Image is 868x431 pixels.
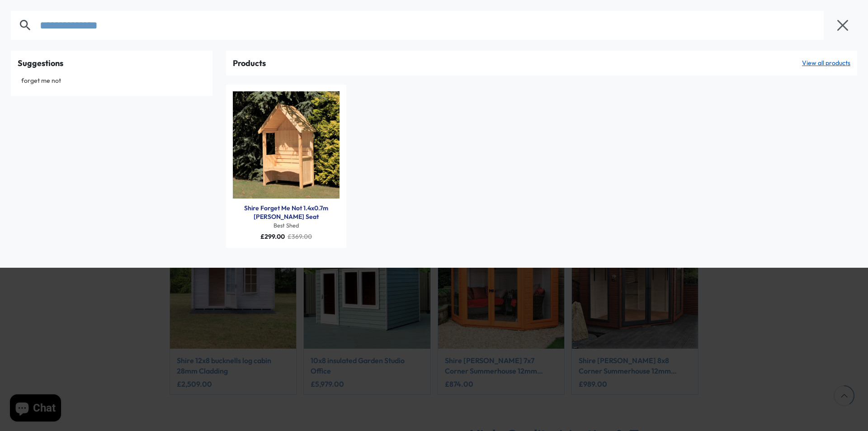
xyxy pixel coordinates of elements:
[260,232,285,241] span: £299.00
[233,57,266,69] div: Products
[233,91,340,199] a: Products: Shire Forget Me Not 1.4x0.7m Arbour Seat
[233,222,340,230] div: Best Shed
[18,74,206,88] a: forget me not
[233,204,340,222] a: Shire Forget Me Not 1.4x0.7m [PERSON_NAME] Seat
[802,59,850,68] a: View all products
[288,232,312,241] span: £369.00
[233,91,340,199] img: Shire Forget Me Not 1.4x0.7m Arbour Seat - Best Shed
[233,204,340,222] div: Shire Forget Me Not 1.4x0.7m Arbour Seat
[18,57,206,69] div: Suggestions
